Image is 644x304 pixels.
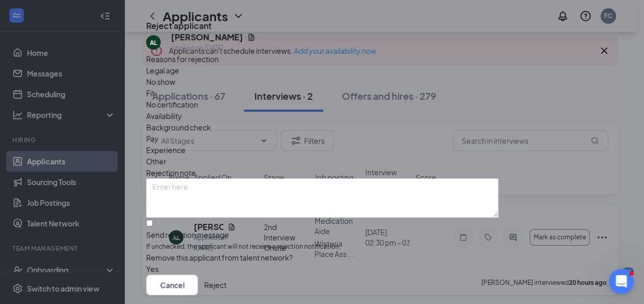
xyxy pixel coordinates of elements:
span: Pay [146,133,159,144]
button: Cancel [146,275,198,295]
span: Experience [146,144,185,156]
svg: Document [247,33,255,41]
span: Legal age [146,65,179,76]
button: Reject [204,275,226,295]
span: No certification [146,99,198,110]
h3: Reject applicant [146,20,211,32]
span: Rejection note [146,168,196,177]
span: Remove this applicant from talent network? [146,253,293,262]
span: Availability [146,110,182,121]
div: Send rejection message [146,230,498,240]
h5: [PERSON_NAME] [171,32,243,43]
span: Fit [146,87,154,99]
span: Other [146,156,166,167]
div: Applied on [DATE] [171,43,255,53]
iframe: Intercom live chat [609,269,634,294]
span: Yes [146,263,159,275]
div: AL [150,38,157,47]
span: Reasons for rejection [146,54,219,64]
span: Background check [146,121,211,133]
input: Send rejection messageIf unchecked, the applicant will not receive a rejection notification. [146,220,153,226]
span: No show [146,76,175,87]
span: If unchecked, the applicant will not receive a rejection notification. [146,242,498,252]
